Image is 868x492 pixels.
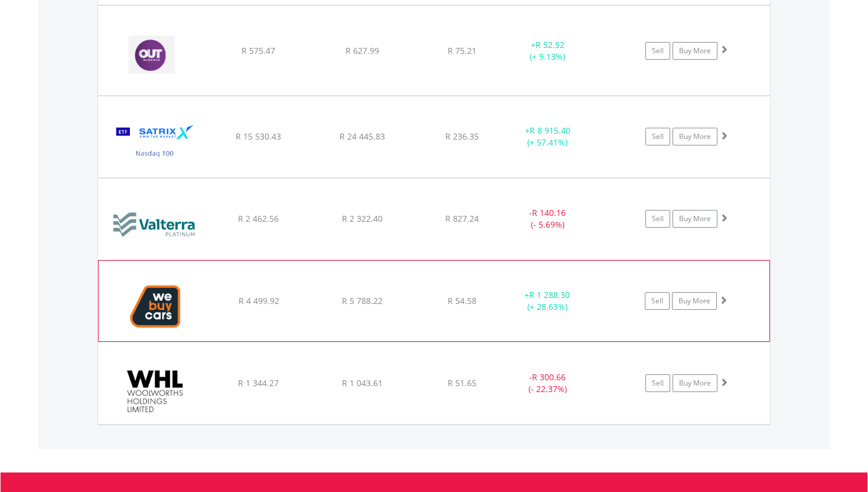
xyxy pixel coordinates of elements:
[673,42,717,60] a: Buy More
[673,210,717,228] a: Buy More
[503,39,592,63] div: + (+ 9.13%)
[445,131,479,142] span: R 236.35
[342,213,383,224] span: R 2 322.40
[532,207,566,218] span: R 140.16
[342,377,383,389] span: R 1 043.61
[345,45,379,56] span: R 627.99
[340,131,385,142] span: R 24 445.83
[448,295,477,306] span: R 54.58
[238,213,279,224] span: R 2 462.56
[645,42,670,60] a: Sell
[242,45,275,56] span: R 575.47
[105,276,206,338] img: EQU.ZA.WBC.png
[645,128,670,145] a: Sell
[645,210,670,228] a: Sell
[445,213,479,224] span: R 827.24
[104,193,205,257] img: EQU.ZA.VAL.png
[673,128,717,145] a: Buy More
[238,377,279,389] span: R 1 344.27
[104,21,205,92] img: EQU.ZA.OUT.png
[536,39,564,50] span: R 52.52
[104,357,205,421] img: EQU.ZA.WHL.png
[503,289,592,313] div: + (+ 28.63%)
[530,125,570,136] span: R 8 915.40
[532,371,566,383] span: R 300.66
[503,207,592,231] div: - (- 5.69%)
[672,292,717,310] a: Buy More
[448,45,477,56] span: R 75.21
[503,371,592,395] div: - (- 22.37%)
[342,295,383,306] span: R 5 788.22
[503,125,592,148] div: + (+ 57.41%)
[673,374,717,392] a: Buy More
[529,289,570,300] span: R 1 288.30
[236,131,281,142] span: R 15 530.43
[645,374,670,392] a: Sell
[448,377,477,389] span: R 51.65
[104,111,205,174] img: EQU.ZA.STXNDQ.png
[239,295,279,306] span: R 4 499.92
[645,292,670,310] a: Sell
